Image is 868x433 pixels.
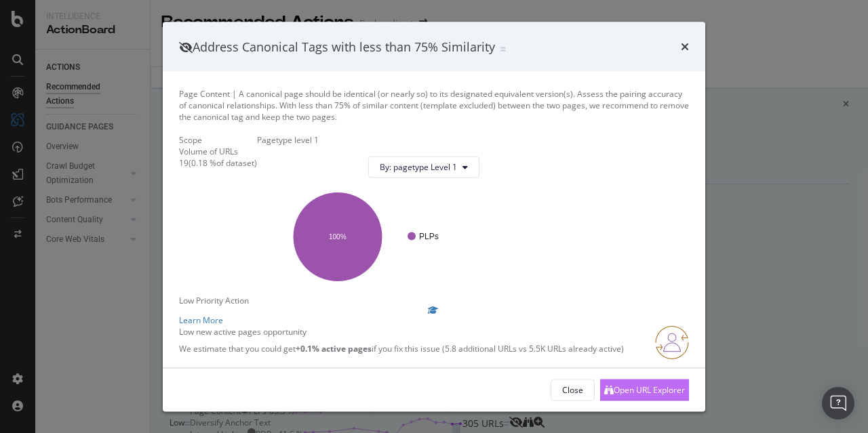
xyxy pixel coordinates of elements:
[822,387,854,419] div: Open Intercom Messenger
[179,157,189,168] div: 19
[329,233,347,241] text: 100%
[380,161,457,173] span: By: pagetype Level 1
[232,88,237,100] span: |
[179,145,257,157] div: Volume of URLs
[179,133,257,145] div: Scope
[655,326,689,360] img: RO06QsNG.png
[179,306,689,325] a: Learn More
[179,88,689,123] div: A canonical page should be identical (or nearly so) to its designated equivalent version(s). Asse...
[179,343,624,354] p: We estimate that you could get if you fix this issue (5.8 additional URLs vs 5.5K URLs already ac...
[296,343,372,354] strong: +0.1% active pages
[179,314,689,325] div: Learn More
[179,326,624,337] div: Low new active pages opportunity
[193,38,495,54] span: Address Canonical Tags with less than 75% Similarity
[600,379,689,400] button: Open URL Explorer
[268,188,479,283] svg: A chart.
[681,38,689,56] div: times
[419,231,439,241] text: PLPs
[368,156,479,178] button: By: pagetype Level 1
[163,22,705,411] div: modal
[614,384,685,395] div: Open URL Explorer
[551,379,595,400] button: Close
[500,47,506,51] img: Equal
[562,384,583,395] div: Close
[179,41,193,52] div: eye-slash
[189,157,257,168] div: ( 0.18 % of dataset )
[257,133,490,145] div: Pagetype level 1
[179,294,249,306] span: Low Priority Action
[179,88,230,100] span: Page Content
